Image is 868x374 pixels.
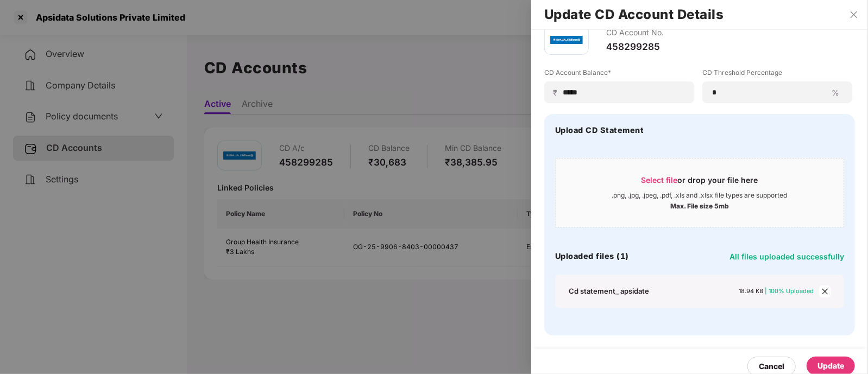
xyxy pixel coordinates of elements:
button: Close [846,10,861,20]
span: close [819,286,831,297]
span: | 100% Uploaded [765,287,814,295]
span: ₹ [553,87,562,98]
h4: Upload CD Statement [555,125,644,136]
span: % [827,87,844,98]
span: 18.94 KB [739,287,763,295]
img: bajaj.png [550,30,583,50]
div: CD Account No. [606,25,664,41]
div: Max. File size 5mb [670,200,729,211]
span: close [850,10,858,19]
h2: Update CD Account Details [544,9,855,21]
div: Cd statement_ apsidate [569,286,649,296]
div: or drop your file here [641,175,758,191]
span: All files uploaded successfully [729,252,844,261]
label: CD Account Balance* [544,68,694,81]
span: Select file [641,175,678,185]
label: CD Threshold Percentage [702,68,852,81]
span: Select fileor drop your file here.png, .jpg, .jpeg, .pdf, .xls and .xlsx file types are supported... [556,167,844,219]
div: Cancel [759,360,784,372]
div: 458299285 [606,41,664,53]
div: .png, .jpg, .jpeg, .pdf, .xls and .xlsx file types are supported [612,191,788,200]
h4: Uploaded files (1) [555,251,629,262]
div: Update [817,360,844,372]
